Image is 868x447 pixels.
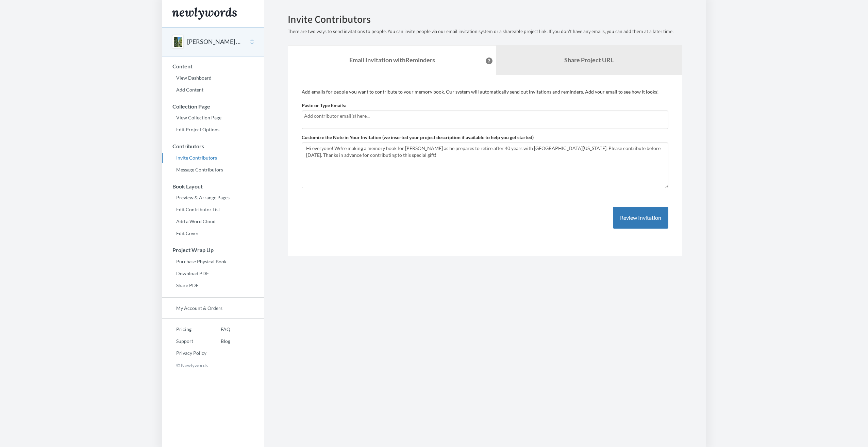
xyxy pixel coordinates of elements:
a: View Collection Page [162,113,264,123]
a: Blog [206,336,230,346]
a: Share PDF [162,280,264,291]
a: Invite Contributors [162,153,264,163]
a: FAQ [206,324,230,334]
a: Download PDF [162,268,264,279]
h3: Project Wrap Up [162,247,264,253]
p: There are two ways to send invitations to people. You can invite people via our email invitation ... [288,28,682,35]
p: Add emails for people you want to contribute to your memory book. Our system will automatically s... [302,88,668,95]
a: Edit Project Options [162,125,264,135]
img: Newlywords logo [172,7,237,20]
a: Preview & Arrange Pages [162,193,264,203]
a: Add a Word Cloud [162,216,264,227]
a: Purchase Physical Book [162,256,264,267]
input: Add contributor email(s) here... [304,112,666,120]
a: View Dashboard [162,73,264,83]
a: Edit Contributor List [162,204,264,215]
a: Message Contributors [162,165,264,175]
h3: Content [162,63,264,69]
label: Customize the Note in Your Invitation (we inserted your project description if available to help ... [302,134,534,141]
h3: Book Layout [162,183,264,189]
a: Edit Cover [162,228,264,238]
a: Add Content [162,85,264,95]
b: Share Project URL [564,56,614,64]
h2: Invite Contributors [288,14,682,25]
p: © Newlywords [162,360,264,370]
a: My Account & Orders [162,303,264,313]
a: Privacy Policy [162,348,206,358]
a: Pricing [162,324,206,334]
textarea: Hi everyone! We're making a memory book for [PERSON_NAME] as he prepares to retire after 40 years... [302,143,668,188]
a: Support [162,336,206,346]
button: Review Invitation [613,207,668,229]
label: Paste or Type Emails: [302,102,346,109]
strong: Email Invitation with Reminders [349,56,435,64]
h3: Contributors [162,143,264,149]
h3: Collection Page [162,103,264,110]
button: [PERSON_NAME] Retirement Memory Book [187,37,242,46]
